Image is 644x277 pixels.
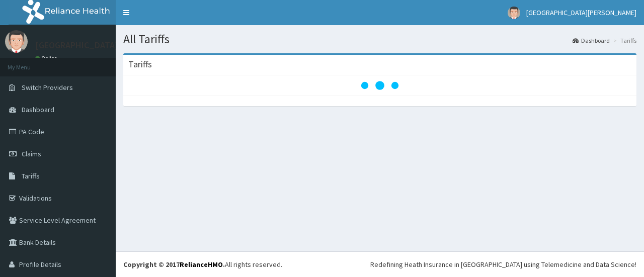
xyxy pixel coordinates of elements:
[123,33,636,46] h1: All Tariffs
[611,36,636,45] li: Tariffs
[508,7,520,19] img: User Image
[22,83,73,92] span: Switch Providers
[22,149,41,158] span: Claims
[5,30,28,53] img: User Image
[116,251,644,277] footer: All rights reserved.
[35,41,184,50] p: [GEOGRAPHIC_DATA][PERSON_NAME]
[22,171,40,180] span: Tariffs
[370,259,636,269] div: Redefining Heath Insurance in [GEOGRAPHIC_DATA] using Telemedicine and Data Science!
[573,36,610,45] a: Dashboard
[22,105,54,114] span: Dashboard
[123,260,225,269] strong: Copyright © 2017 .
[128,60,152,69] h3: Tariffs
[526,8,636,17] span: [GEOGRAPHIC_DATA][PERSON_NAME]
[180,260,223,269] a: RelianceHMO
[35,55,59,62] a: Online
[360,65,400,106] svg: audio-loading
